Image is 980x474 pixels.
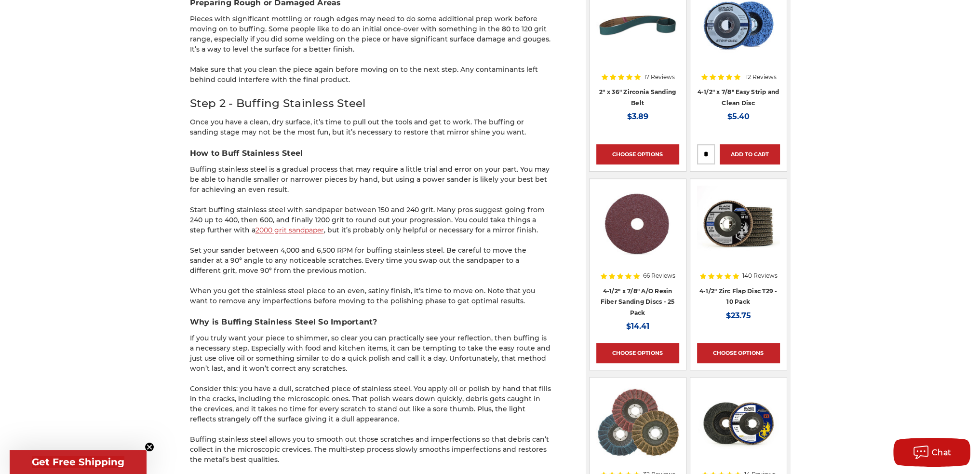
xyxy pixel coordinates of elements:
button: Chat [893,438,970,467]
span: $23.75 [726,311,751,320]
p: Buffing stainless steel is a gradual process that may require a little trial and error on your pa... [190,164,551,195]
img: Scotch brite flap discs [596,384,679,461]
a: 4.5 inch resin fiber disc [596,186,679,295]
h3: Why is Buffing Stainless Steel So Important? [190,316,551,328]
a: 2000 grit sandpaper [255,226,324,234]
a: 4-1/2" x 7/8" Easy Strip and Clean Disc [698,88,779,107]
a: Choose Options [596,144,679,164]
p: Make sure that you clean the piece again before moving on to the next step. Any contaminants left... [190,65,551,85]
p: Consider this: you have a dull, scratched piece of stainless steel. You apply oil or polish by ha... [190,384,551,424]
img: 4.5 inch resin fiber disc [596,186,679,263]
p: Buffing stainless steel allows you to smooth out those scratches and imperfections so that debris... [190,434,551,465]
span: $5.40 [727,112,750,121]
h2: Step 2 - Buffing Stainless Steel [190,95,551,112]
span: Get Free Shipping [32,456,124,468]
img: 4-1/2" XL High Density Zirconia Flap Disc T29 [697,384,780,461]
p: Once you have a clean, dry surface, it’s time to pull out the tools and get to work. The buffing ... [190,117,551,137]
img: 4.5" Black Hawk Zirconia Flap Disc 10 Pack [697,186,780,263]
p: If you truly want your piece to shimmer, so clear you can practically see your reflection, then b... [190,333,551,374]
a: 4.5" Black Hawk Zirconia Flap Disc 10 Pack [697,186,780,295]
p: Set your sander between 4,000 and 6,500 RPM for buffing stainless steel. Be careful to move the s... [190,245,551,276]
button: Close teaser [145,442,154,452]
span: $14.41 [626,322,649,331]
a: Choose Options [596,343,679,363]
a: Add to Cart [720,144,780,164]
a: 4-1/2" x 7/8" A/O Resin Fiber Sanding Discs - 25 Pack [601,287,675,316]
span: Chat [932,448,952,457]
a: Choose Options [697,343,780,363]
div: Get Free ShippingClose teaser [10,450,147,474]
p: Start buffing stainless steel with sandpaper between 150 and 240 grit. Many pros suggest going fr... [190,205,551,235]
a: 2" x 36" Zirconia Sanding Belt [599,88,676,107]
span: $3.89 [627,112,648,121]
p: Pieces with significant mottling or rough edges may need to do some additional prep work before m... [190,14,551,54]
p: When you get the stainless steel piece to an even, satiny finish, it’s time to move on. Note that... [190,286,551,306]
h3: How to Buff Stainless Steel [190,148,551,159]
